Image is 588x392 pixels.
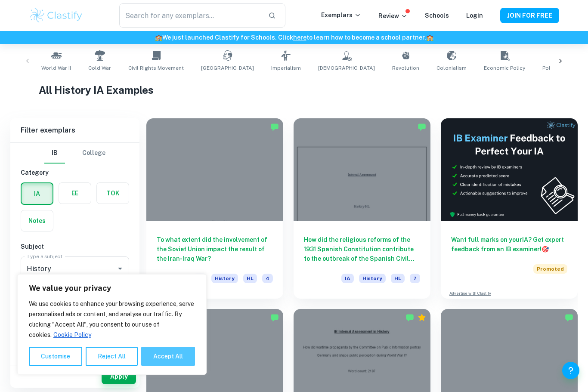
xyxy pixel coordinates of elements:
[141,347,195,366] button: Accept All
[155,34,162,41] span: 🏫
[262,274,273,283] span: 4
[484,64,525,72] span: Economic Policy
[294,118,430,299] a: How did the religious reforms of the 1931 Spanish Constitution contribute to the outbreak of the ...
[341,274,354,283] span: IA
[449,290,491,296] a: Advertise with Clastify
[359,274,386,283] span: History
[418,313,426,322] div: Premium
[21,242,129,251] h6: Subject
[451,235,567,254] h6: Want full marks on your IA ? Get expert feedback from an IB examiner!
[271,64,301,72] span: Imperialism
[194,274,206,283] span: IA
[392,64,419,72] span: Revolution
[114,262,126,275] button: Open
[53,331,92,339] a: Cookie Policy
[128,64,184,72] span: Civil Rights Movement
[146,118,283,299] a: To what extent did the involvement of the Soviet Union impact the result of the Iran-Iraq War?IAH...
[119,3,261,28] input: Search for any exemplars...
[562,362,579,379] button: Help and Feedback
[441,118,578,221] img: Thumbnail
[243,274,257,283] span: HL
[391,274,405,283] span: HL
[29,347,82,366] button: Customise
[293,34,306,41] a: here
[425,12,449,19] a: Schools
[41,64,71,72] span: World War II
[86,347,138,366] button: Reject All
[21,168,129,177] h6: Category
[542,246,549,253] span: 🎯
[500,8,559,23] button: JOIN FOR FREE
[29,299,195,340] p: We use cookies to enhance your browsing experience, serve personalised ads or content, and analys...
[44,143,105,164] div: Filter type choice
[211,274,238,283] span: History
[318,64,375,72] span: [DEMOGRAPHIC_DATA]
[2,33,586,42] h6: We just launched Clastify for Schools. Click to learn how to become a school partner.
[533,264,567,274] span: Promoted
[27,253,62,260] label: Type a subject
[270,123,279,131] img: Marked
[29,7,84,24] img: Clastify logo
[304,235,420,263] h6: How did the religious reforms of the 1931 Spanish Constitution contribute to the outbreak of the ...
[21,210,53,231] button: Notes
[29,283,195,293] p: We value your privacy
[88,64,111,72] span: Cold War
[17,274,207,375] div: We value your privacy
[157,235,273,263] h6: To what extent did the involvement of the Soviet Union impact the result of the Iran-Iraq War?
[436,64,467,72] span: Colonialism
[378,11,408,21] p: Review
[270,313,279,322] img: Marked
[426,34,433,41] span: 🏫
[466,12,483,19] a: Login
[441,118,578,299] a: Want full marks on yourIA? Get expert feedback from an IB examiner!PromotedAdvertise with Clastify
[565,313,573,322] img: Marked
[410,274,420,283] span: 7
[44,143,65,164] button: IB
[418,123,426,131] img: Marked
[321,10,361,20] p: Exemplars
[201,64,254,72] span: [GEOGRAPHIC_DATA]
[97,183,129,204] button: TOK
[10,118,139,142] h6: Filter exemplars
[405,313,414,322] img: Marked
[59,183,91,204] button: EE
[102,369,136,384] button: Apply
[22,183,53,204] button: IA
[82,143,105,164] button: College
[39,82,549,98] h1: All History IA Examples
